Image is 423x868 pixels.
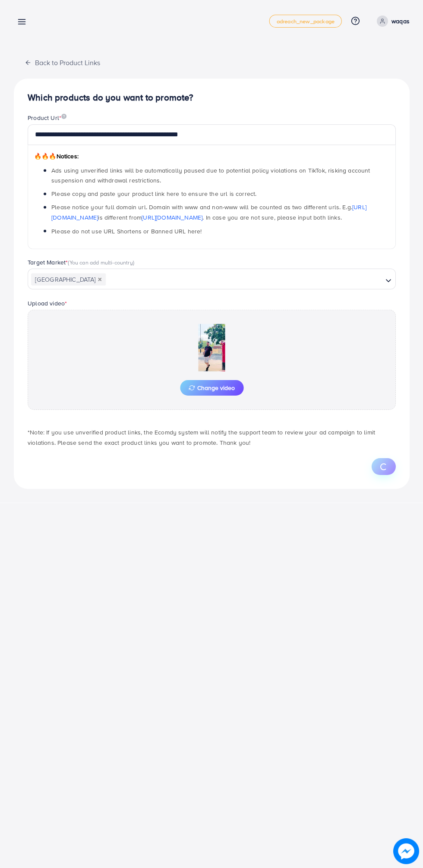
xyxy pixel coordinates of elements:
[14,53,111,72] button: Back to Product Links
[28,269,395,289] div: Search for option
[51,167,370,185] span: Ads using unverified links will be automatically paused due to potential policy violations on Tik...
[142,214,202,222] a: [URL][DOMAIN_NAME]
[269,15,341,28] a: adreach_new_package
[98,277,102,282] button: Deselect Pakistan
[51,227,202,236] span: Please do not use URL Shortens or Banned URL here!
[168,324,255,371] img: Preview Image
[391,16,409,27] p: waqas
[189,385,235,391] span: Change video
[28,93,395,104] h4: Which products do you want to promote?
[180,380,243,396] button: Change video
[276,19,334,25] span: adreach_new_package
[28,258,134,267] label: Target Market
[34,152,79,161] span: Notices:
[51,190,256,198] span: Please copy and paste your product link here to ensure the url is correct.
[68,258,134,266] span: (You can add multi-country)
[107,273,382,286] input: Search for option
[28,299,67,308] label: Upload video
[28,114,66,123] label: Product Url
[51,203,366,222] a: [URL][DOMAIN_NAME]
[393,838,419,864] img: image
[31,274,106,286] span: [GEOGRAPHIC_DATA]
[34,152,56,161] span: 🔥🔥🔥
[373,16,409,27] a: waqas
[28,427,395,448] p: *Note: If you use unverified product links, the Ecomdy system will notify the support team to rev...
[51,203,366,222] span: Please notice your full domain url. Domain with www and non-www will be counted as two different ...
[61,114,66,120] img: image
